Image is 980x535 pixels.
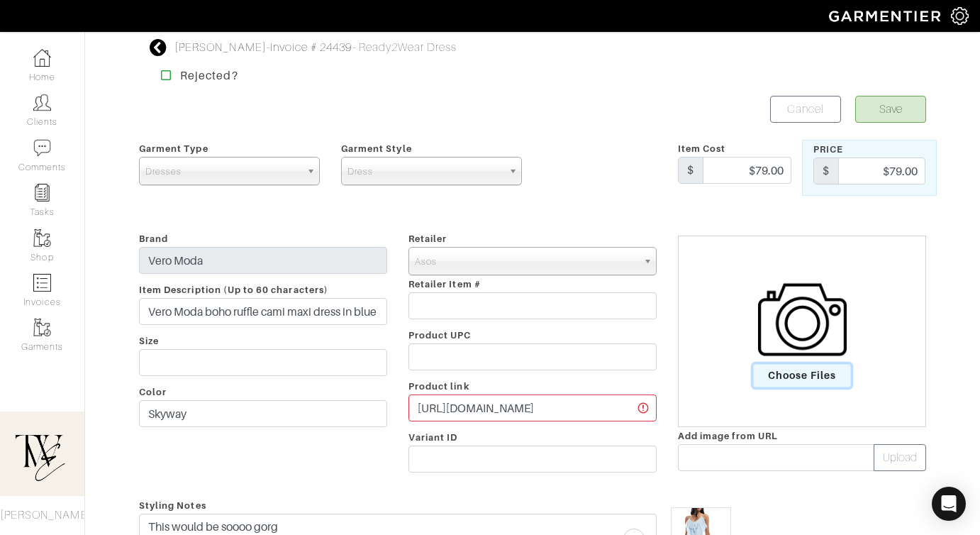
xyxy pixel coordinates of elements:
[139,285,328,295] span: Item Description (Up to 60 characters)
[139,495,206,516] span: Styling Notes
[678,157,703,184] div: $
[408,381,469,392] span: Product link
[145,158,301,186] span: Dresses
[770,96,841,123] a: Cancel
[33,184,51,202] img: reminder-icon-8004d30b9f0a5d33ae49ab947aed9ed385cf756f9e5892f1edd6e32f2345188e.png
[408,330,472,341] span: Product UPC
[139,233,168,244] span: Brand
[33,319,51,336] img: garments-icon-b7da505a4dc4fd61783c78ac3ca0ef83fa9d6f193b1c9dc38574b1d14d53ca28.png
[139,336,159,346] span: Size
[874,444,926,471] button: Upload
[813,158,839,184] div: $
[33,94,51,111] img: clients-icon-6bae9207a08558b7cb47a8932f037763ab4055f8c8b6bfacd5dc20c3e0201464.png
[347,158,503,186] span: Dress
[139,143,208,154] span: Garment Type
[33,229,51,247] img: garments-icon-b7da505a4dc4fd61783c78ac3ca0ef83fa9d6f193b1c9dc38574b1d14d53ca28.png
[408,279,481,289] span: Retailer Item #
[33,49,51,67] img: dashboard-icon-dbcd8f5a0b271acd01030246c82b418ddd0df26cd7fceb0bd07c9910d44c42f6.png
[855,96,926,123] button: Save
[415,248,637,276] span: Asos
[813,144,843,155] span: Price
[174,39,457,56] div: - - Ready2Wear Dress
[341,143,412,154] span: Garment Style
[758,275,847,364] img: camera-icon-fc4d3dba96d4bd47ec8a31cd2c90eca330c9151d3c012df1ec2579f4b5ff7bac.png
[174,41,267,54] a: [PERSON_NAME]
[139,387,167,397] span: Color
[408,233,447,244] span: Retailer
[180,69,238,82] strong: Rejected?
[270,41,352,54] a: Invoice # 24439
[678,431,778,441] span: Add image from URL
[951,7,969,25] img: gear-icon-white-bd11855cb880d31180b6d7d6211b90ccbf57a29d726f0c71d8c61bd08dd39cc2.png
[33,274,51,292] img: orders-icon-0abe47150d42831381b5fb84f609e132dff9fe21cb692f30cb5eec754e2cba89.png
[932,487,966,521] div: Open Intercom Messenger
[822,4,951,28] img: garmentier-logo-header-white-b43fb05a5012e4ada735d5af1a66efaba907eab6374d6393d1fbf88cb4ef424d.png
[678,143,725,154] span: Item Cost
[408,432,458,443] span: Variant ID
[33,139,51,157] img: comment-icon-a0a6a9ef722e966f86d9cbdc48e553b5cf19dbc54f86b18d962a5391bc8f6eb6.png
[753,364,852,387] span: Choose Files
